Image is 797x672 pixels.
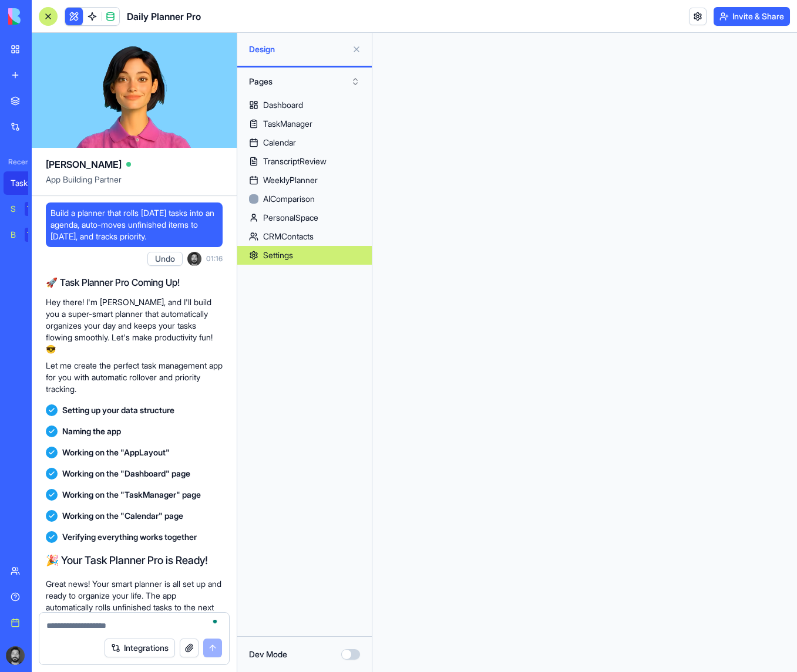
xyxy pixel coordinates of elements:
[147,252,183,266] button: Undo
[105,639,175,657] button: Integrations
[8,8,81,25] img: logo
[46,275,223,289] h2: 🚀 Task Planner Pro Coming Up!
[11,177,43,189] div: Task Planner Pro
[263,137,296,148] div: Calendar
[4,157,28,167] span: Recent
[46,296,223,355] p: Hey there! I'm [PERSON_NAME], and I'll build you a super-smart planner that automatically organiz...
[62,404,174,416] span: Setting up your data structure
[263,212,318,224] div: PersonalSpace
[206,254,223,264] span: 01:16
[249,649,287,660] label: Dev Mode
[263,118,312,130] div: TaskManager
[46,552,223,569] h1: 🎉 Your Task Planner Pro is Ready!
[62,531,197,543] span: Verifying everything works together
[237,96,372,114] a: Dashboard
[46,157,122,171] span: [PERSON_NAME]
[11,203,16,215] div: Social Media Content Generator
[46,620,222,632] textarea: To enrich screen reader interactions, please activate Accessibility in Grammarly extension settings
[237,208,372,227] a: PersonalSpace
[62,468,190,479] span: Working on the "Dashboard" page
[237,246,372,265] a: Settings
[187,252,201,266] img: ACg8ocLgOF4bjOymJxKawdIdklYA68NjYQoKYxjRny7HkDiFQmphKnKP_Q=s96-c
[237,190,372,208] a: AIComparison
[263,193,315,205] div: AIComparison
[237,114,372,133] a: TaskManager
[11,229,16,241] div: Blog Generation Pro
[263,99,303,111] div: Dashboard
[25,202,43,216] div: TRY
[263,156,327,167] div: TranscriptReview
[51,207,218,242] span: Build a planner that rolls [DATE] tasks into an agenda, auto-moves unfinished items to [DATE], an...
[263,249,293,261] div: Settings
[46,174,223,195] span: App Building Partner
[25,228,43,242] div: TRY
[243,72,366,91] button: Pages
[714,7,790,26] button: Invite & Share
[263,174,318,186] div: WeeklyPlanner
[127,9,201,23] h1: Daily Planner Pro
[46,578,223,637] p: Great news! Your smart planner is all set up and ready to organize your life. The app automatical...
[62,510,183,522] span: Working on the "Calendar" page
[4,197,51,221] a: Social Media Content GeneratorTRY
[237,227,372,246] a: CRMContacts
[62,426,121,437] span: Naming the app
[62,489,201,501] span: Working on the "TaskManager" page
[46,360,223,395] p: Let me create the perfect task management app for you with automatic rollover and priority tracking.
[372,33,797,672] iframe: To enrich screen reader interactions, please activate Accessibility in Grammarly extension settings
[237,152,372,171] a: TranscriptReview
[4,223,51,246] a: Blog Generation ProTRY
[237,133,372,152] a: Calendar
[62,447,170,458] span: Working on the "AppLayout"
[263,231,314,242] div: CRMContacts
[4,171,51,195] a: Task Planner Pro
[6,646,25,665] img: ACg8ocLgOF4bjOymJxKawdIdklYA68NjYQoKYxjRny7HkDiFQmphKnKP_Q=s96-c
[249,43,347,55] span: Design
[237,171,372,190] a: WeeklyPlanner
